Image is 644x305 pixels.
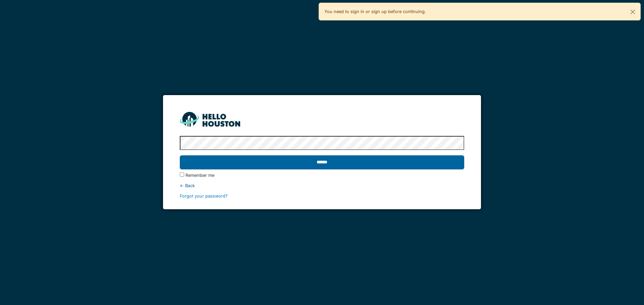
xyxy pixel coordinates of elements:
a: Forgot your password? [180,194,228,199]
button: Close [625,3,640,21]
img: HH_line-BYnF2_Hg.png [180,112,240,126]
label: Remember me [185,172,214,178]
div: You need to sign in or sign up before continuing. [319,3,641,20]
div: ← Back [180,182,464,189]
